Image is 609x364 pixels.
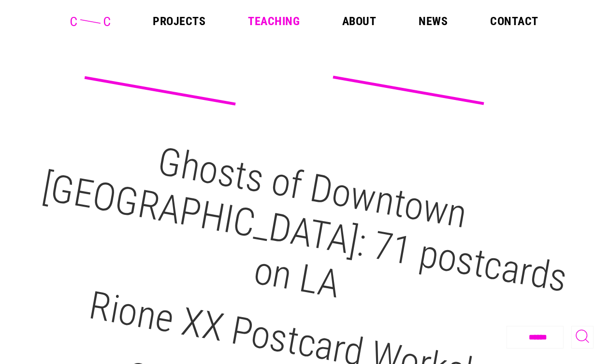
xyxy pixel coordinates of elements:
button: Toggle Search [571,326,594,349]
a: Projects [153,15,205,27]
a: About [342,15,376,27]
nav: Main Menu [153,15,538,27]
a: Contact [490,15,538,27]
a: Teaching [248,15,300,27]
a: Ghosts of Downtown [GEOGRAPHIC_DATA]: 71 postcards on LA [39,139,571,307]
a: News [419,15,448,27]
